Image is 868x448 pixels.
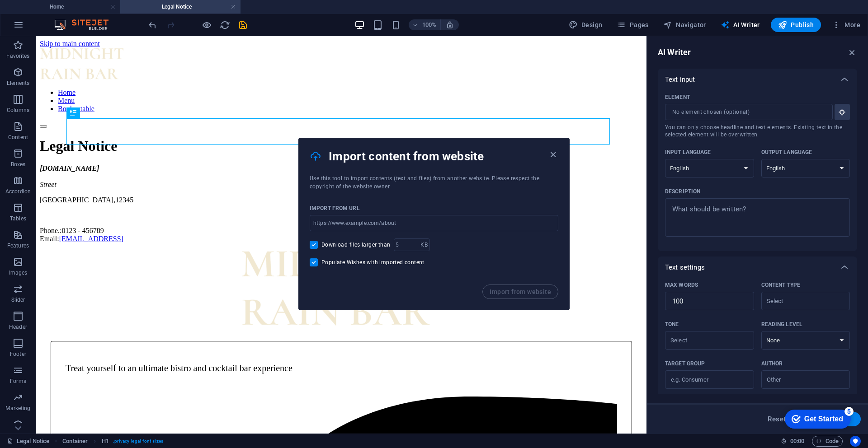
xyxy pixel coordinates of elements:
iframe: To enrich screen reader interactions, please activate Accessibility in Grammarly extension settings [778,405,854,432]
h4: Import content from website [329,149,547,163]
h6: AI Writer [658,47,691,58]
span: . privacy-legal-font-sizes [113,436,163,447]
input: Select [668,334,736,347]
p: Import from URL [310,205,360,212]
span: Click to select. Double-click to edit [62,436,88,447]
p: Max words [665,281,698,289]
button: reload [219,19,230,30]
input: 5 [394,238,420,251]
span: Use this tool to import contents (text and files) from another website. Please respect the copyri... [310,175,539,190]
button: Click here to leave preview mode and continue editing [201,19,212,30]
button: save [237,19,248,30]
h6: Session time [781,436,805,447]
input: No element chosen (optional) [665,104,826,120]
p: Favorites [6,52,29,60]
span: Publish [778,20,814,29]
div: Design (Ctrl+Alt+Y) [565,18,606,32]
input: Select [764,294,833,308]
iframe: To enrich screen reader interactions, please activate Accessibility in Grammarly extension settings [36,36,646,434]
span: Navigator [663,20,706,29]
p: Columns [7,107,29,114]
a: Click to cancel selection. Double-click to open Pages [7,436,49,447]
span: Design [569,20,603,29]
i: Undo: Cut (Ctrl+Z) [147,20,158,30]
p: Images [9,269,28,276]
h6: 100% [422,19,437,30]
input: Other [764,373,833,386]
p: Input language [665,149,711,156]
h4: Legal Notice [120,2,241,12]
span: Reset [768,415,786,423]
span: 00 00 [790,436,804,447]
p: Text input [665,75,695,84]
p: Reading level [761,321,802,328]
p: Content type [761,281,800,289]
p: Content [8,134,28,141]
nav: breadcrumb [62,436,163,447]
span: Code [816,436,839,447]
p: Footer [10,350,26,358]
p: Element [665,93,690,101]
input: 100 [665,292,754,310]
button: Click to choose a text element on the page [835,104,850,120]
p: Description [665,188,700,195]
img: Editor Logo [52,19,120,30]
p: Tables [10,215,26,222]
p: Slider [11,296,25,303]
button: Pages (Ctrl+Alt+S) [613,18,652,32]
p: Author [761,360,783,367]
input: e.g. Consumer [665,373,754,387]
p: Header [9,323,27,331]
span: Click to select. Double-click to edit [102,436,109,447]
p: Output language [761,149,812,156]
span: You can only choose headline and text elements. Existing text in the selected element will be ove... [665,124,850,138]
p: Marketing [5,405,30,412]
span: More [832,20,860,29]
p: KB [420,240,427,249]
button: Usercentrics [850,436,861,447]
button: undo [147,19,158,30]
p: Boxes [11,161,26,168]
i: Save (Ctrl+S) [238,20,248,30]
p: Target group [665,360,705,367]
span: AI Writer [721,20,760,29]
p: Text settings [665,263,705,272]
i: On resize automatically adjust zoom level to fit chosen device. [446,21,454,29]
input: https://www.example.com/about [310,215,558,231]
p: Elements [7,79,30,87]
span: 12345 [79,160,97,168]
p: Accordion [5,188,31,195]
span: : [797,438,798,444]
p: Forms [10,378,26,385]
p: Tone [665,321,679,328]
span: Pages [617,20,648,29]
i: Reload page [220,20,230,30]
span: Populate Wishes with imported content [321,259,425,266]
p: Features [7,242,29,249]
span: Download files larger than [321,241,390,248]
